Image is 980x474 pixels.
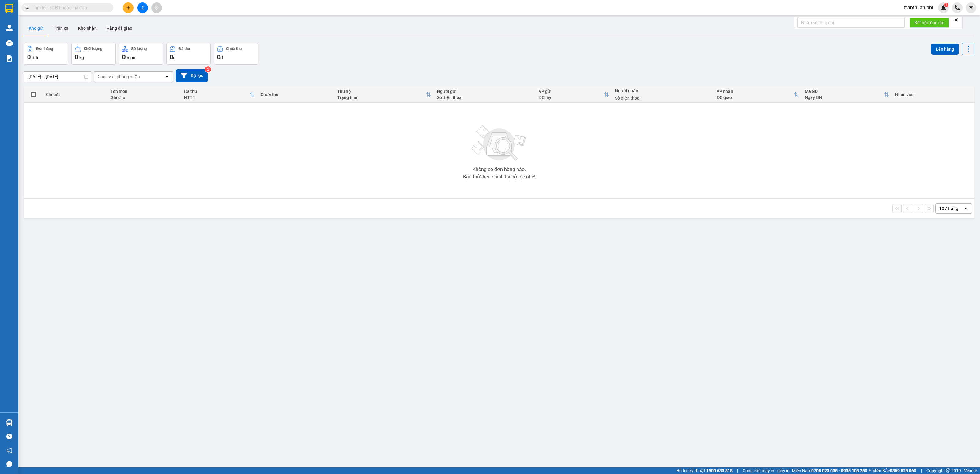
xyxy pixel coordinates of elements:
span: 0 [217,53,221,61]
button: plus [123,2,134,13]
div: Đã thu [184,89,250,94]
div: Không có đơn hàng nào. [473,167,526,172]
span: Miền Nam [792,467,867,474]
img: warehouse-icon [6,419,13,426]
span: | [737,467,738,474]
div: Số điện thoại [615,96,710,101]
span: đơn [32,55,40,60]
div: Khối lượng [84,47,102,51]
img: solution-icon [6,55,13,62]
img: icon-new-feature [941,5,946,10]
input: Tìm tên, số ĐT hoặc mã đơn [34,4,106,11]
span: 0 [27,53,31,61]
th: Toggle SortBy [536,86,612,103]
span: Hỗ trợ kỹ thuật: [676,467,733,474]
span: món [127,55,135,60]
button: Kho gửi [24,21,49,36]
span: ⚪️ [869,469,871,472]
span: đ [173,55,175,60]
div: HTTT [184,95,250,100]
span: message [6,461,12,467]
div: Trạng thái [337,95,426,100]
button: aim [151,2,162,13]
div: Nhân viên [895,92,971,97]
div: Người gửi [437,89,533,94]
button: Số lượng0món [119,43,163,65]
th: Toggle SortBy [334,86,434,103]
th: Toggle SortBy [802,86,892,103]
strong: 1900 2867 [28,29,74,40]
svg: open [963,206,968,211]
div: Ghi chú [111,95,178,100]
div: Người nhận [615,88,710,93]
input: Select a date range. [24,72,91,82]
div: Bạn thử điều chỉnh lại bộ lọc nhé! [463,174,535,179]
div: VP nhận [717,89,794,94]
div: ĐC giao [717,95,794,100]
span: file-add [140,6,145,10]
button: caret-down [966,2,976,13]
img: svg+xml;base64,PHN2ZyBjbGFzcz0ibGlzdC1wbHVnX19zdmciIHhtbG5zPSJodHRwOi8vd3d3LnczLm9yZy8yMDAwL3N2Zy... [469,122,530,165]
div: Chưa thu [261,92,331,97]
span: copyright [946,468,950,473]
strong: TEM HÀNG [23,41,64,49]
button: Chưa thu0đ [214,43,258,65]
span: Miền Bắc [872,467,916,474]
button: Kết nối tổng đài [910,18,949,28]
button: file-add [137,2,148,13]
button: Bộ lọc [176,69,208,82]
img: logo-vxr [5,4,13,13]
button: Khối lượng0kg [71,43,116,65]
span: | [921,467,922,474]
div: VP gửi [539,89,604,94]
div: Đã thu [179,47,190,51]
span: aim [154,6,159,10]
img: phone-icon [955,5,960,10]
span: 0 [170,53,173,61]
div: Số lượng [131,47,147,51]
span: Kết nối tổng đài [914,19,944,26]
strong: [PERSON_NAME] [3,5,84,16]
button: Lên hàng [931,44,959,55]
div: Đơn hàng [36,47,53,51]
div: Ngày ĐH [805,95,884,100]
strong: Tổng đài hỗ trợ: [12,17,69,40]
div: Số điện thoại [437,95,533,100]
span: 0 [122,53,126,61]
button: Đã thu0đ [166,43,211,65]
th: Toggle SortBy [714,86,802,103]
span: close [954,18,958,22]
strong: 1900 633 818 [706,468,733,473]
div: Chọn văn phòng nhận [98,74,140,80]
div: ĐC lấy [539,95,604,100]
strong: 0708 023 035 - 0935 103 250 [811,468,867,473]
span: 0 [75,53,78,61]
span: caret-down [968,5,974,10]
img: warehouse-icon [6,25,13,31]
button: Kho nhận [73,21,102,36]
span: tranthilan.phl [899,4,938,11]
div: Thu hộ [337,89,426,94]
th: Toggle SortBy [181,86,258,103]
span: search [25,6,30,10]
div: Tên món [111,89,178,94]
svg: open [164,74,169,79]
span: 1 [945,3,947,7]
span: question-circle [6,434,12,439]
span: plus [126,6,130,10]
span: Cung cấp máy in - giấy in: [743,467,790,474]
strong: 0369 525 060 [890,468,916,473]
input: Nhập số tổng đài [797,18,905,28]
span: kg [79,55,84,60]
button: Trên xe [49,21,73,36]
div: 10 / trang [939,205,958,212]
span: đ [221,55,223,60]
span: notification [6,447,12,453]
sup: 1 [944,3,948,7]
sup: 2 [205,66,211,72]
div: Chi tiết [46,92,104,97]
div: Mã GD [805,89,884,94]
div: Chưa thu [226,47,242,51]
img: warehouse-icon [6,40,13,46]
button: Đơn hàng0đơn [24,43,68,65]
